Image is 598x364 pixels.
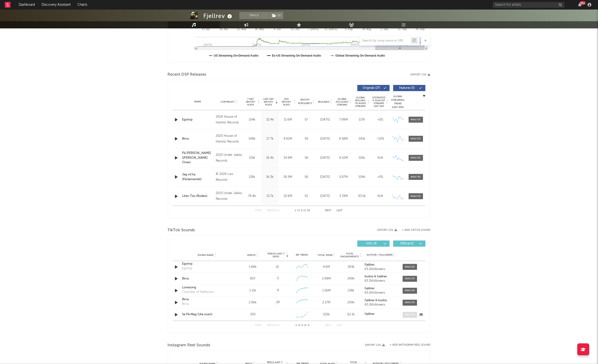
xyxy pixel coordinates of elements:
button: Track [239,12,269,19]
span: Author / Followers [367,253,393,257]
div: [DATE] [317,156,333,160]
a: Fjellrev [365,287,398,290]
span: to [297,210,300,212]
div: 2023 Under Jakka Records [216,190,242,202]
div: + Add Instagram Reel Sound [385,344,431,346]
strong: Fjellrev [365,287,375,290]
a: Jeg vil ha (Parlamentet) [182,172,214,182]
span: Videos (last 7 days) [266,252,286,258]
div: 1.11k [242,289,264,293]
div: [DATE] [317,137,333,141]
span: Copyright [221,100,234,103]
div: 8.58M [336,137,352,141]
button: Export CSV [411,73,431,76]
text: 15. Sep [398,28,407,31]
a: Egotrip [182,117,214,122]
span: UGC ( 4 ) [361,242,383,245]
button: Export CSV [365,344,385,347]
text: Ex-US Streaming On-Demand Audio [272,54,321,57]
span: -28 [275,300,280,305]
div: 209k [340,301,362,305]
span: to [298,325,301,327]
strong: Fjellrev [365,313,375,316]
input: Search by song name or URL [360,39,411,43]
text: Global Streaming On-Demand Audio [335,54,385,57]
div: 56 [298,156,315,160]
button: Features(5) [393,85,426,91]
a: Se På Meg (Ute snart) [182,312,232,317]
button: First [255,324,262,327]
input: Search for artists [493,2,565,8]
div: 118k [244,175,260,179]
span: 7 Day Spotify Plays [244,98,257,106]
div: 83.5k [354,194,370,199]
span: Global Rolling 7D Audio Streams [354,96,367,108]
span: Recent DSP Releases [168,72,206,78]
div: [DATE] [317,175,333,179]
div: © 2024 Liso Records [216,171,242,183]
text: 21. [DATE] [324,28,337,31]
span: Features ( 5 ) [396,87,418,90]
div: 78.4k [244,194,260,199]
div: 807 [242,277,264,281]
span: Videos [247,254,256,257]
div: 393k [340,265,362,269]
a: Lovesong [182,285,232,290]
span: Spotify Popularity [298,98,312,105]
span: TikTok Sounds [168,227,195,233]
span: -3 [276,276,279,281]
button: Official(1) [393,241,426,247]
div: På [PERSON_NAME] ([PERSON_NAME] Ones) [182,151,214,165]
div: 104k [354,175,370,179]
button: UGC(4) [357,241,390,247]
div: 2025 House of Harbitz Records [216,133,242,145]
div: 7.98M [336,117,352,122]
div: N/A [372,194,388,199]
div: Chamber of Reflection [182,290,215,295]
a: Birra [182,297,232,302]
div: 52 [298,194,315,199]
strong: Fjellrev [365,263,375,266]
button: Next [325,324,332,327]
span: Released [318,100,329,103]
text: 4. Aug [345,28,352,31]
button: 99+ [578,3,582,7]
div: 1.88k [242,265,264,269]
div: 56 [298,175,315,179]
button: Previous [267,324,280,327]
a: Fjellrev [365,313,398,316]
div: 6M Trend [291,253,313,257]
button: + Add Instagram Reel Sound [390,344,431,346]
div: Liten Tiss (Rodeo) [182,194,214,199]
div: 154k [244,117,260,122]
div: 249k [340,277,362,281]
div: Global Streaming Trend (Last 60D) [391,95,405,109]
a: Egotrip [182,262,232,266]
div: 148k [244,137,260,141]
div: [DATE] [317,194,333,199]
div: 17.7k [262,137,278,141]
text: 12. May [237,28,246,31]
div: 116k [354,156,370,160]
a: Birra [182,277,232,281]
span: Sound Name [198,254,214,257]
text: 1. Sep [381,28,388,31]
div: 26.9M [280,175,296,179]
text: 23. Jun [291,28,299,31]
button: Last [337,209,343,212]
div: 2.96k [242,301,264,305]
div: 63.2k followers [365,268,398,271]
text: 28. Apr [220,28,228,31]
div: Birra [182,137,214,141]
text: 18. Aug [362,28,371,31]
div: 63.2k followers [365,280,398,283]
button: Next [325,209,332,212]
span: Instagram Reel Sounds [168,343,210,348]
div: 115k [244,156,260,160]
button: Export CSV [377,229,397,232]
span: ATD Spotify Plays [280,98,293,106]
div: 2.17M [315,301,338,305]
